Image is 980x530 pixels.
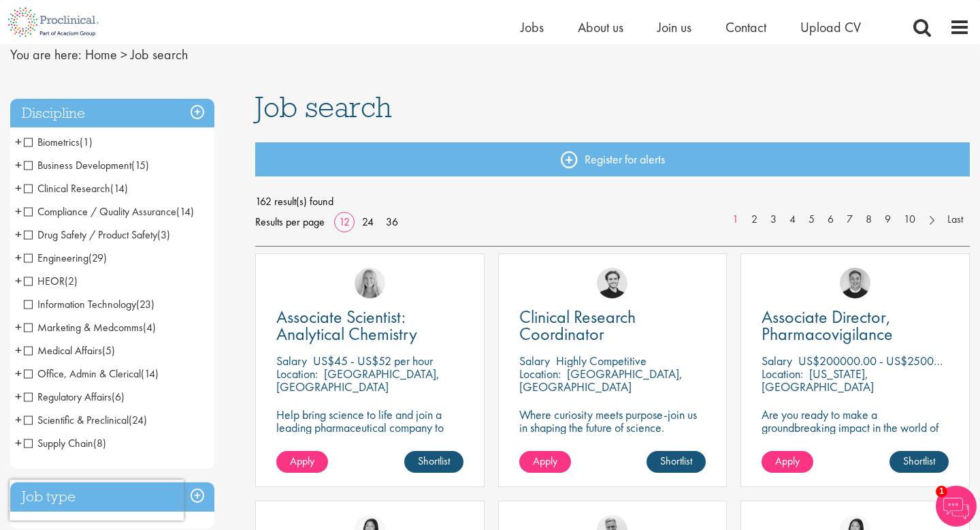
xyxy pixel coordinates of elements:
iframe: reCAPTCHA [10,480,184,520]
p: Where curiosity meets purpose-join us in shaping the future of science. [519,408,706,434]
span: (24) [129,413,147,427]
span: Salary [519,353,550,369]
span: Supply Chain [24,436,106,450]
span: (14) [176,204,194,219]
span: 1 [936,486,947,497]
span: + [15,409,22,430]
span: Medical Affairs [24,343,115,358]
span: Supply Chain [24,436,93,450]
span: (1) [80,135,93,149]
a: Jobs [521,18,544,36]
a: Shortlist [647,451,706,473]
span: (4) [143,320,156,334]
span: Medical Affairs [24,343,102,358]
span: Biometrics [24,135,80,149]
img: Nico Kohlwes [597,268,627,298]
span: Information Technology [24,297,136,311]
a: 6 [821,212,840,228]
span: Job search [255,89,392,125]
span: Compliance / Quality Assurance [24,204,176,219]
a: Shortlist [889,451,949,473]
span: Location: [519,366,561,381]
a: Clinical Research Coordinator [519,309,706,343]
span: HEOR [24,274,78,288]
a: 12 [334,215,355,229]
span: Results per page [255,212,325,232]
span: > [120,46,127,63]
span: Drug Safety / Product Safety [24,228,157,242]
span: Regulatory Affairs [24,390,112,404]
a: Upload CV [800,18,861,36]
span: Office, Admin & Clerical [24,367,159,381]
span: Information Technology [24,297,154,311]
span: Location: [762,366,803,381]
p: [GEOGRAPHIC_DATA], [GEOGRAPHIC_DATA] [519,366,683,394]
span: (29) [88,251,107,265]
span: (15) [131,158,149,172]
span: Scientific & Preclinical [24,413,147,427]
a: Apply [519,451,571,473]
span: (6) [112,390,125,404]
span: + [15,155,22,175]
span: + [15,317,22,337]
span: + [15,131,22,152]
a: About us [578,18,623,36]
span: Engineering [24,251,107,265]
span: Apply [533,454,557,468]
p: Help bring science to life and join a leading pharmaceutical company to play a key role in delive... [276,408,463,473]
span: Drug Safety / Product Safety [24,228,170,242]
a: 4 [783,212,802,228]
p: Highly Competitive [556,353,647,369]
span: Office, Admin & Clerical [24,367,141,381]
span: + [15,247,22,268]
span: Marketing & Medcomms [24,320,156,334]
span: Biometrics [24,135,93,149]
span: (14) [141,367,159,381]
a: 8 [859,212,879,228]
span: Apply [290,454,314,468]
h3: Discipline [10,99,214,128]
span: + [15,270,22,291]
a: Register for alerts [255,142,970,176]
a: 5 [802,212,821,228]
span: (3) [157,228,170,242]
a: 1 [725,212,745,228]
span: (5) [102,343,115,358]
span: + [15,340,22,360]
a: Join us [657,18,691,36]
a: 36 [381,215,403,229]
span: + [15,201,22,221]
span: Associate Director, Pharmacovigilance [762,305,893,345]
a: Apply [762,451,813,473]
a: 10 [897,212,922,228]
span: (8) [93,436,106,450]
span: You are here: [10,46,82,63]
a: 24 [357,215,378,229]
a: Shortlist [404,451,463,473]
span: + [15,178,22,198]
a: breadcrumb link [85,46,117,63]
span: (14) [110,181,128,196]
a: 7 [840,212,860,228]
span: Salary [762,353,792,369]
span: Business Development [24,158,131,172]
span: Engineering [24,251,88,265]
p: [US_STATE], [GEOGRAPHIC_DATA] [762,366,874,394]
span: Clinical Research [24,181,128,196]
span: Salary [276,353,307,369]
img: Bo Forsen [840,268,870,298]
span: Clinical Research [24,181,110,196]
p: [GEOGRAPHIC_DATA], [GEOGRAPHIC_DATA] [276,366,440,394]
a: Contact [725,18,766,36]
a: Associate Director, Pharmacovigilance [762,309,949,343]
img: Shannon Briggs [355,268,385,298]
span: Job search [131,46,188,63]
